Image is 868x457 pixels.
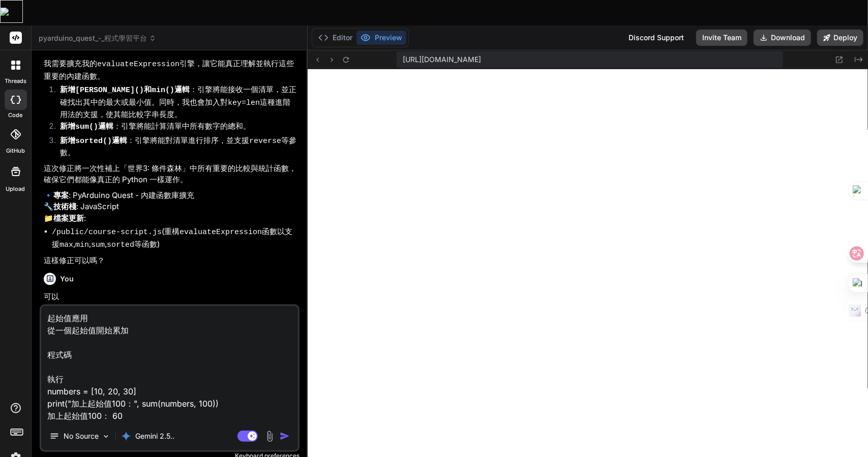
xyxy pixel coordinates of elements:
[59,241,73,249] code: max
[9,111,23,120] label: code
[52,121,297,135] li: ：引擎將能計算清單中所有數字的總和。
[52,228,162,237] code: /public/course-script.js
[75,123,98,131] code: sum()
[44,190,297,224] p: 🔹 : PyArduino Quest - 內建函數庫擴充 🔧 : JavaScript 📁 :
[6,147,25,155] label: GitHub
[39,33,156,43] span: pyarduino_quest_-_程式學習平台
[403,54,481,65] span: [URL][DOMAIN_NAME]
[356,31,406,45] button: Preview
[107,241,134,249] code: sorted
[52,135,297,159] li: ：引擎將能對清單進行排序，並支援 等參數。
[91,241,105,249] code: sum
[179,228,262,237] code: evaluateExpression
[754,30,811,46] button: Download
[41,306,298,422] textarea: 起始值應用 從一個起始值開始累加 程式碼 執行 numbers = [10, 20, 30] print("加上起始值100：", sum(numbers, 100)) 加上起始值100： 60
[696,30,747,46] button: Invite Team
[228,99,260,107] code: key=len
[53,190,69,200] strong: 專案
[52,84,297,121] li: ：引擎將能接收一個清單，並正確找出其中的最大或最小值。同時，我也會加入對 這種進階用法的支援，使其能比較字串長度。
[622,30,690,46] div: Discord Support
[60,274,74,284] h6: You
[60,121,113,131] strong: 新增 邏輯
[52,226,297,251] li: (重構 函數以支援 , , , 等函數)
[97,60,179,69] code: evaluateExpression
[121,431,131,441] img: Gemini 2.5 Pro
[5,77,26,85] label: threads
[102,432,110,441] img: Pick Models
[44,58,297,82] p: 我需要擴充我的 引擎，讓它能真正理解並執行這些重要的內建函數。
[44,255,297,267] p: 這樣修正可以嗎？
[44,163,297,186] p: 這次修正將一次性補上「世界3: 條件森林」中所有重要的比較與統計函數，確保它們都能像真正的 Python 一樣運作。
[60,135,127,145] strong: 新增 邏輯
[249,137,281,146] code: reverse
[6,185,25,193] label: Upload
[75,241,89,249] code: min
[817,30,863,46] button: Deploy
[44,291,297,303] p: 可以
[53,202,76,211] strong: 技術棧
[135,431,174,441] p: Gemini 2.5..
[64,431,99,441] p: No Source
[60,84,190,94] strong: 新增 和 邏輯
[75,86,144,95] code: [PERSON_NAME]()
[264,431,276,442] img: attachment
[75,137,112,146] code: sorted()
[53,213,84,223] strong: 檔案更新
[280,431,290,441] img: icon
[314,31,356,45] button: Editor
[152,86,174,95] code: min()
